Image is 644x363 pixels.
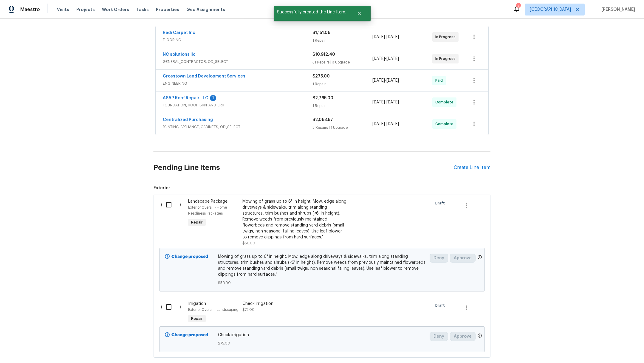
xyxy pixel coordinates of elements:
span: Complete [435,99,456,105]
span: Irrigation [188,302,206,306]
span: [DATE] [386,57,399,61]
span: - [372,56,399,62]
span: Geo Assignments [186,7,225,13]
a: ASAP Roof Repair LLC [163,96,208,100]
div: Check irrigation [242,301,347,307]
span: $2,063.67 [312,118,333,122]
button: Approve [450,254,476,263]
div: Create Line Item [454,165,490,170]
span: Repair [189,316,205,322]
span: Mowing of grass up to 6" in height. Mow, edge along driveways & sidewalks, trim along standing st... [218,254,426,277]
span: Draft [435,200,447,206]
span: GENERAL_CONTRACTOR, OD_SELECT [163,59,312,65]
span: Draft [435,302,447,308]
a: NC solutions llc [163,52,196,57]
span: ENGINEERING [163,80,312,86]
span: $275.00 [312,74,330,78]
span: [GEOGRAPHIC_DATA] [530,7,571,13]
button: Approve [450,332,476,341]
span: Exterior Overall - Home Readiness Packages [188,206,227,215]
span: Visits [57,7,69,13]
span: - [372,99,399,105]
span: $75.00 [242,308,255,311]
div: 31 Repairs | 3 Upgrade [312,59,372,65]
span: PAINTING, APPLIANCE, CABINETS, OD_SELECT [163,124,312,130]
div: 1 Repair [312,38,372,44]
span: $50.00 [218,280,426,286]
span: Maestro [20,7,40,13]
span: Projects [76,7,95,13]
span: [DATE] [372,57,385,61]
span: [DATE] [386,78,399,83]
h2: Pending Line Items [154,154,454,182]
button: Close [349,7,369,19]
span: FOUNDATION, ROOF, BRN_AND_LRR [163,102,312,108]
span: [DATE] [386,100,399,104]
span: Only a market manager or an area construction manager can approve [477,255,482,261]
div: 5 Repairs | 1 Upgrade [312,125,372,131]
b: Change proposed [171,255,208,259]
span: [DATE] [372,100,385,104]
span: Check irrigation [218,332,426,338]
span: Landscape Package [188,199,227,204]
span: $1,151.06 [312,31,330,35]
span: Only a market manager or an area construction manager can approve [477,333,482,339]
a: Crosstown Land Development Services [163,74,245,78]
div: 1 Repair [312,103,372,109]
span: - [372,77,399,83]
span: $10,912.40 [312,52,335,57]
span: - [372,34,399,40]
span: [DATE] [372,122,385,126]
div: ( ) [159,197,186,248]
span: Exterior Overall - Landscaping [188,308,239,311]
span: [DATE] [372,35,385,39]
span: Repair [189,219,205,225]
span: $75.00 [218,340,426,346]
a: Centralized Purchasing [163,118,213,122]
div: Mowing of grass up to 6" in height. Mow, edge along driveways & sidewalks, trim along standing st... [242,198,347,240]
div: 7 [516,4,520,10]
button: Deny [430,332,448,341]
span: Properties [156,7,179,13]
span: [PERSON_NAME] [599,7,635,13]
span: $50.00 [242,241,255,245]
span: Successfully created the Line Item. [274,6,349,18]
span: Exterior [154,185,490,191]
span: In Progress [435,34,458,40]
span: Complete [435,121,456,127]
button: Deny [430,254,448,263]
span: FLOORING [163,37,312,43]
div: ( ) [159,299,186,326]
a: Redi Carpet Inc [163,31,195,35]
span: $2,765.00 [312,96,333,100]
span: [DATE] [386,35,399,39]
span: [DATE] [386,122,399,126]
span: - [372,121,399,127]
span: [DATE] [372,78,385,83]
span: Tasks [136,7,149,12]
div: 1 [210,95,216,101]
span: Paid [435,77,445,83]
span: Work Orders [102,7,129,13]
div: 1 Repair [312,81,372,87]
b: Change proposed [171,333,208,337]
span: In Progress [435,56,458,62]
